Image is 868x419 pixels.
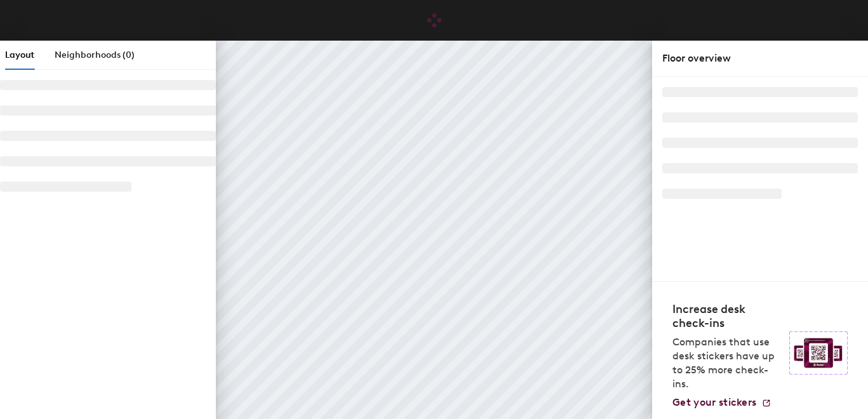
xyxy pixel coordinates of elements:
a: Get your stickers [672,396,771,409]
p: Companies that use desk stickers have up to 25% more check-ins. [672,335,782,391]
span: Neighborhoods (0) [55,50,135,60]
span: Get your stickers [672,396,756,408]
div: Floor overview [662,51,858,66]
img: Sticker logo [789,331,848,375]
span: Layout [5,50,34,60]
h4: Increase desk check-ins [672,302,782,330]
